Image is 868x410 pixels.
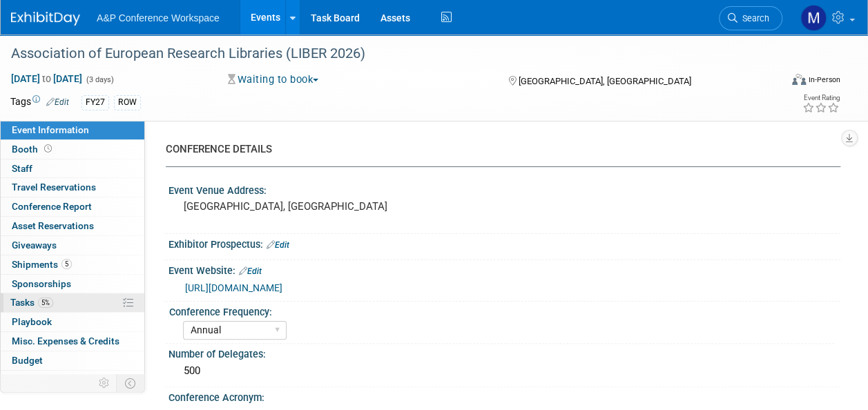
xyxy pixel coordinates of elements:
[1,371,144,389] a: ROI, Objectives & ROO
[81,95,109,110] div: FY27
[12,335,119,346] span: Misc. Expenses & Credits
[737,13,769,23] span: Search
[12,220,94,231] span: Asset Reservations
[12,182,96,193] span: Travel Reservations
[93,374,117,392] td: Personalize Event Tab Strip
[12,124,89,135] span: Event Information
[46,97,69,107] a: Edit
[12,144,55,155] span: Booth
[41,144,55,154] span: Booth not reserved yet
[1,178,144,197] a: Travel Reservations
[808,75,840,85] div: In-Person
[184,200,433,213] pre: [GEOGRAPHIC_DATA], [GEOGRAPHIC_DATA]
[12,201,92,212] span: Conference Report
[12,355,43,366] span: Budget
[1,159,144,178] a: Staff
[1,293,144,312] a: Tasks5%
[1,121,144,139] a: Event Information
[792,74,806,85] img: Format-Inperson.png
[10,95,69,110] td: Tags
[720,72,840,92] div: Event Format
[1,275,144,293] a: Sponsorships
[1,255,144,274] a: Shipments5
[185,282,282,293] a: [URL][DOMAIN_NAME]
[10,297,53,308] span: Tasks
[166,142,830,157] div: CONFERENCE DETAILS
[267,240,289,250] a: Edit
[1,236,144,255] a: Giveaways
[168,180,840,197] div: Event Venue Address:
[168,344,840,361] div: Number of Delegates:
[179,360,830,382] div: 500
[85,75,114,84] span: (3 days)
[223,72,324,87] button: Waiting to book
[97,12,220,23] span: A&P Conference Workspace
[1,217,144,235] a: Asset Reservations
[12,163,32,174] span: Staff
[11,12,80,26] img: ExhibitDay
[800,5,827,31] img: Matt Hambridge
[802,95,840,101] div: Event Rating
[1,140,144,159] a: Booth
[40,73,53,84] span: to
[10,72,83,85] span: [DATE] [DATE]
[12,278,71,289] span: Sponsorships
[1,332,144,351] a: Misc. Expenses & Credits
[12,374,104,385] span: ROI, Objectives & ROO
[12,240,57,251] span: Giveaways
[1,313,144,331] a: Playbook
[114,95,141,110] div: ROW
[38,297,53,308] span: 5%
[12,259,72,270] span: Shipments
[6,41,769,66] div: Association of European Research Libraries (LIBER 2026)
[1,197,144,216] a: Conference Report
[168,234,840,252] div: Exhibitor Prospectus:
[12,316,52,327] span: Playbook
[117,374,145,392] td: Toggle Event Tabs
[1,351,144,370] a: Budget
[61,259,72,269] span: 5
[168,387,840,404] div: Conference Acronym:
[719,6,782,30] a: Search
[239,266,262,276] a: Edit
[169,302,834,319] div: Conference Frequency:
[168,260,840,278] div: Event Website:
[519,76,691,86] span: [GEOGRAPHIC_DATA], [GEOGRAPHIC_DATA]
